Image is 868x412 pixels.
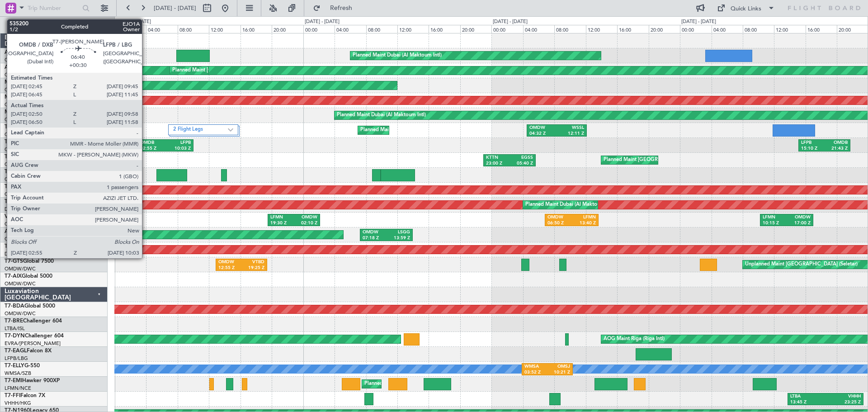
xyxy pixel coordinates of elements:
div: OMDW [787,214,811,221]
a: M-AMBRGlobal 5000 [5,80,58,85]
a: OMDB/DXB [5,146,32,153]
div: 00:00 [680,25,711,33]
div: OMSJ [547,364,570,370]
a: T7-AAYGlobal 7500 [5,244,55,249]
div: 20:00 [837,25,868,33]
div: 13:59 Z [387,235,410,242]
div: Planned Maint Dubai (Al Maktoum Intl) [337,109,426,122]
span: T7-EAGL [5,348,27,354]
a: T7-[PERSON_NAME]Global 7500 [5,124,88,130]
span: [DATE] - [DATE] [154,4,196,12]
div: 04:00 [712,25,743,33]
span: T7-ELLY [5,363,24,369]
div: LSGG [387,229,410,236]
span: T7-AAY [5,244,24,249]
div: 04:00 [523,25,554,33]
div: OMDW [294,214,317,221]
div: 12:00 [209,25,240,33]
a: DNAA/ABV [5,206,31,213]
div: Planned Maint [GEOGRAPHIC_DATA] ([GEOGRAPHIC_DATA] Intl) [172,64,323,77]
a: T7-DYNChallenger 604 [5,333,64,339]
div: 08:00 [743,25,774,33]
div: LFMN [270,214,294,221]
span: M-RAFI [5,95,24,100]
a: WMSA/SZB [5,370,31,377]
div: 10:15 Z [763,220,787,227]
img: arrow-gray.svg [228,128,233,132]
div: VHHH [826,393,861,400]
div: 00:00 [115,25,146,33]
div: Unplanned Maint [GEOGRAPHIC_DATA] (Seletar) [745,258,858,271]
div: Planned Maint [PERSON_NAME] [364,377,440,391]
div: OMDW [363,229,386,236]
span: A6-EFI [5,229,21,234]
div: Planned Maint Dubai (Al Maktoum Intl) [353,49,442,62]
span: M-AMBR [5,80,28,85]
div: 20:00 [460,25,491,33]
div: OMDW [529,125,557,131]
a: T7-EMIHawker 900XP [5,378,60,384]
a: M-RAFIGlobal 7500 [5,95,54,100]
a: T7-GTSGlobal 7500 [5,259,54,264]
a: LFMN/NCE [5,385,31,392]
a: OMDB/DXB [5,57,32,63]
a: T7-AIXGlobal 5000 [5,274,52,279]
div: Planned Maint Dubai (Al Maktoum Intl) [525,198,614,212]
div: 16:00 [429,25,460,33]
a: OMDW/DWC [5,86,36,93]
div: LTBA [790,393,826,400]
button: Quick Links [712,1,779,15]
span: T7-GTS [5,259,23,264]
span: T7-FHX [5,154,24,160]
div: OMDB [140,140,165,146]
span: All Aircraft [24,22,95,28]
span: A6-MAH [5,65,27,70]
div: OMDW [547,214,572,221]
div: 03:52 Z [524,369,547,376]
div: WSSL [557,125,585,131]
span: T7-ONEX [5,169,28,175]
div: 23:00 Z [486,161,509,167]
div: 20:00 [649,25,680,33]
div: LFMN [763,214,787,221]
span: T7-BDA [5,303,24,309]
div: Planned Maint Dubai (Al Maktoum Intl) [360,123,449,137]
div: 08:00 [366,25,397,33]
span: T7-DYN [5,333,25,339]
a: OMDW/DWC [5,280,36,287]
a: VHHH/HKG [5,400,31,407]
a: OMDB/DXB [5,236,32,242]
div: [DATE] - [DATE] [681,18,716,26]
a: OMDW/DWC [5,131,36,138]
a: DNAA/ABV [5,251,31,257]
div: OMDW [218,259,241,265]
span: T7-EMI [5,378,22,384]
div: 12:00 [586,25,617,33]
div: 16:00 [617,25,648,33]
a: LTBA/ISL [5,325,25,332]
span: VP-BVV [5,214,24,219]
a: T7-[PERSON_NAME]Global 6000 [5,139,88,145]
div: 15:10 Z [801,146,824,152]
div: 00:00 [303,25,335,33]
div: AOG Maint Riga (Riga Intl) [604,332,665,346]
div: 13:40 Z [572,220,596,227]
div: 07:18 Z [363,235,386,242]
div: 06:50 Z [547,220,572,227]
div: 08:00 [178,25,209,33]
span: T7-[PERSON_NAME] [5,124,57,130]
div: 12:00 [774,25,805,33]
div: LFPB [165,140,191,146]
div: 08:00 [554,25,585,33]
div: KTTN [486,155,509,161]
a: OMDW/DWC [5,116,36,123]
a: M-RRRRGlobal 6000 [5,109,57,115]
div: 02:10 Z [294,220,317,227]
div: Quick Links [731,5,761,14]
div: 16:00 [806,25,837,33]
a: LFPB/LBG [5,355,28,362]
div: 10:03 Z [165,146,191,152]
button: Refresh [309,1,363,15]
a: A6-MAHGlobal 7500 [5,65,57,70]
div: WMSA [524,364,547,370]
